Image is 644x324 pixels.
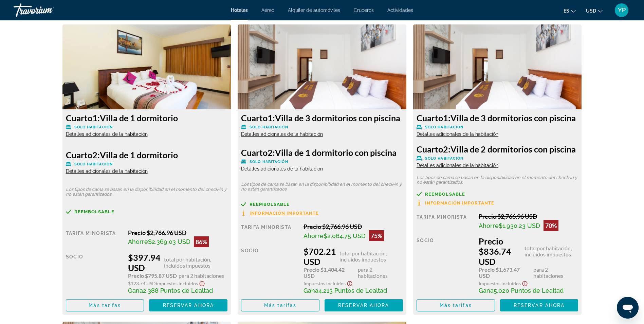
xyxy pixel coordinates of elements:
[324,232,366,239] span: $2,064.75 USD
[241,210,319,216] button: Información importante
[238,24,406,109] img: d1821a88-ef6b-4a5a-b43c-f22ed677d1e9.jpeg
[198,279,206,287] button: Mostrar descargo de responsabilidad de impuestos y cargos
[303,246,338,267] font: $702.21 USD
[264,303,296,308] span: Más tarifas
[417,113,450,123] span: 1:
[479,267,532,279] span: Precio $1,673.47 USD
[479,213,578,220] div: Precio $2,766.96 USD
[417,299,495,311] button: Más tarifas
[148,238,190,245] span: $2,369.03 USD
[303,267,356,279] span: Precio $1,404.42 USD
[241,223,298,241] div: Tarifa Minorista
[241,113,400,123] font: Villa de 3 dormitorios con piscina
[66,150,178,160] font: Villa de 1 dormitorio
[128,238,148,245] span: Ahorre
[417,236,474,294] div: Socio
[89,303,121,308] span: Más tarifas
[128,229,227,236] div: Precio $2,766.96 USD
[564,8,569,14] span: es
[194,236,209,247] div: 86%
[346,279,354,287] button: Mostrar descargo de responsabilidad de impuestos y cargos
[128,273,177,279] span: Precio $795.87 USD
[303,281,346,286] span: Impuestos incluidos
[499,222,540,229] span: $1,930.23 USD
[544,220,558,231] div: 70%
[586,8,596,14] span: USD
[500,299,578,311] button: Reservar ahora
[479,222,499,229] span: Ahorre
[163,303,214,308] span: Reservar ahora
[417,192,578,197] a: Reembolsable
[617,297,639,319] iframe: Botón para iniciar la ventana de mensajería
[241,202,403,207] a: Reembolsable
[417,131,498,137] span: Detalles adicionales de la habitación
[387,7,413,13] span: Actividades
[231,7,248,13] span: Hoteles
[288,7,340,13] a: Alquiler de automóviles
[143,287,213,294] span: 2,388 Puntos de Lealtad
[417,175,578,185] p: Los tipos de cama se basan en la disponibilidad en el momento del check-in y no están garantizados.
[613,3,630,17] button: Menú de usuario
[241,131,323,137] span: Detalles adicionales de la habitación
[417,144,450,154] span: 2:
[66,209,228,214] a: Reembolsable
[66,131,148,137] span: Detalles adicionales de la habitación
[250,160,288,164] span: Solo habitación
[417,113,443,123] span: Cuarto
[417,113,576,123] font: Villa de 3 dormitorios con piscina
[339,250,403,263] span: total por habitación, incluidos impuestos
[14,1,81,19] a: Travorium
[241,113,275,123] span: 1:
[241,166,323,172] span: Detalles adicionales de la habitación
[417,144,576,154] font: Villa de 2 dormitorios con piscina
[66,252,123,294] div: Socio
[318,287,387,294] span: 4,213 Puntos de Lealtad
[303,232,324,239] span: Ahorre
[128,252,162,273] font: $397.94 USD
[74,210,114,214] span: Reembolsable
[425,192,465,196] span: Reembolsable
[66,113,100,123] span: 1:
[74,162,113,166] span: Solo habitación
[128,287,143,294] span: Gana
[586,6,603,16] button: Cambiar moneda
[417,200,494,206] button: Información importante
[128,281,156,286] span: $123.74 USD
[250,125,288,129] span: Solo habitación
[241,246,298,294] div: Socio
[149,299,227,311] button: Reservar ahora
[479,287,494,294] span: Gana
[338,303,389,308] span: Reservar ahora
[66,299,144,311] button: Más tarifas
[303,287,318,294] span: Gana
[525,245,578,257] span: total por habitación, incluidos impuestos
[417,144,443,154] span: Cuarto
[164,256,227,269] span: total por habitación, incluidos impuestos
[241,182,403,192] p: Los tipos de cama se basan en la disponibilidad en el momento del check-in y no están garantizados.
[479,236,523,267] font: Precio $836.74 USD
[66,229,123,247] div: Tarifa Minorista
[250,202,290,206] span: Reembolsable
[250,211,319,215] span: Información importante
[521,279,529,287] button: Mostrar descargo de responsabilidad de impuestos y cargos
[564,6,576,16] button: Cambiar idioma
[479,281,521,286] span: Impuestos incluidos
[354,7,374,13] span: Cruceros
[62,24,231,109] img: 783a6518-b278-4536-950b-037e9ede7db3.jpeg
[494,287,564,294] span: 5,020 Puntos de Lealtad
[358,267,403,279] span: para 2 habitaciones
[417,163,498,168] span: Detalles adicionales de la habitación
[425,156,464,161] span: Solo habitación
[66,113,92,123] span: Cuarto
[514,303,565,308] span: Reservar ahora
[325,299,403,311] button: Reservar ahora
[261,7,274,13] a: Aéreo
[66,187,228,197] p: Los tipos de cama se basan en la disponibilidad en el momento del check-in y no están garantizados.
[241,147,275,158] span: 2:
[425,125,464,129] span: Solo habitación
[66,113,178,123] font: Villa de 1 dormitorio
[440,303,472,308] span: Más tarifas
[74,125,113,129] span: Solo habitación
